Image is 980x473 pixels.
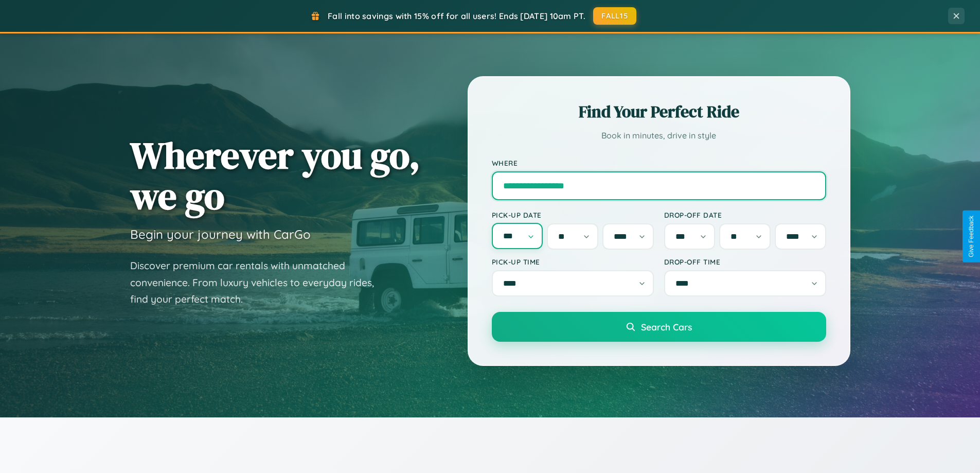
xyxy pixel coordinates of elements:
[492,312,826,342] button: Search Cars
[492,211,654,219] label: Pick-up Date
[664,257,826,266] label: Drop-off Time
[664,211,826,219] label: Drop-off Date
[492,100,826,123] h2: Find Your Perfect Ride
[328,11,585,21] span: Fall into savings with 15% off for all users! Ends [DATE] 10am PT.
[130,135,420,216] h1: Wherever you go, we go
[492,128,826,143] p: Book in minutes, drive in style
[593,7,636,25] button: FALL15
[130,226,311,242] h3: Begin your journey with CarGo
[492,257,654,266] label: Pick-up Time
[492,159,826,167] label: Where
[641,321,692,332] span: Search Cars
[968,216,975,257] div: Give Feedback
[130,257,387,308] p: Discover premium car rentals with unmatched convenience. From luxury vehicles to everyday rides, ...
